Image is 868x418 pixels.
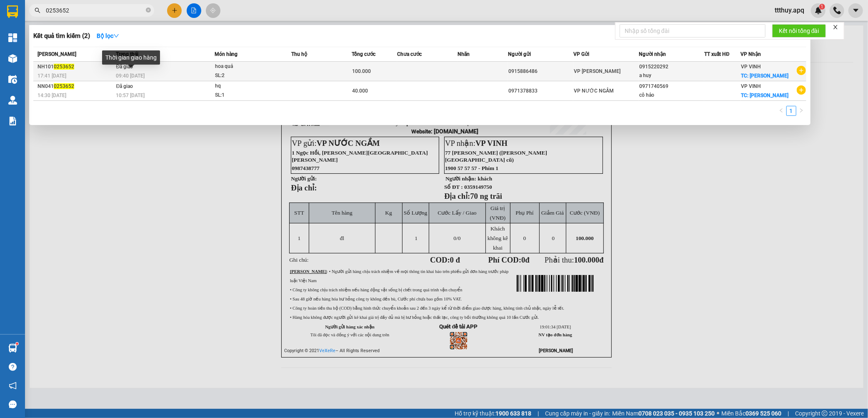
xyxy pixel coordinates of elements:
[741,64,761,70] span: VP VINH
[639,63,704,71] div: 0915220292
[573,51,589,57] span: VP Gửi
[352,68,371,74] span: 100.000
[776,106,786,116] button: left
[741,83,761,89] span: VP VINH
[352,51,375,57] span: Tổng cước
[8,75,17,84] img: warehouse-icon
[779,108,784,113] span: left
[574,68,620,74] span: VP [PERSON_NAME]
[8,33,17,42] img: dashboard-icon
[740,51,761,57] span: VP Nhận
[639,82,704,91] div: 0971740569
[574,88,614,94] span: VP NƯỚC NGẦM
[9,382,17,390] span: notification
[9,400,17,408] span: message
[8,54,17,63] img: warehouse-icon
[116,83,133,89] span: Đã giao
[16,343,18,345] sup: 1
[797,66,806,75] span: plus-circle
[291,51,307,57] span: Thu hộ
[46,6,144,15] input: Tìm tên, số ĐT hoặc mã đơn
[704,51,730,57] span: TT xuất HĐ
[38,82,113,91] div: NN041
[38,51,76,57] span: [PERSON_NAME]
[797,85,806,95] span: plus-circle
[796,106,806,116] li: Next Page
[38,73,66,79] span: 17:41 [DATE]
[8,117,17,125] img: solution-icon
[352,88,368,94] span: 40.000
[146,8,151,13] span: close-circle
[215,62,278,71] div: hoa quả
[620,24,765,38] input: Nhập số tổng đài
[508,67,573,76] div: 0915886486
[508,51,531,57] span: Người gửi
[779,26,819,35] span: Kết nối tổng đài
[113,33,119,39] span: down
[35,8,40,13] span: search
[215,51,238,57] span: Món hàng
[215,71,278,80] div: SL: 2
[833,24,838,30] span: close
[38,93,66,98] span: 14:30 [DATE]
[8,344,17,353] img: warehouse-icon
[9,363,17,371] span: question-circle
[38,63,113,71] div: NH101
[90,29,126,43] button: Bộ lọcdown
[397,51,422,57] span: Chưa cước
[116,93,145,98] span: 10:57 [DATE]
[458,51,470,57] span: Nhãn
[639,91,704,100] div: cô hảo
[796,106,806,116] button: right
[776,106,786,116] li: Previous Page
[799,108,804,113] span: right
[8,96,17,105] img: warehouse-icon
[54,64,74,70] span: 0253652
[97,33,119,39] strong: Bộ lọc
[741,73,788,79] span: TC: [PERSON_NAME]
[772,24,826,38] button: Kết nối tổng đài
[116,51,138,57] span: Trạng thái
[639,51,666,57] span: Người nhận
[786,106,796,116] li: 1
[639,71,704,80] div: a huy
[116,73,145,79] span: 09:40 [DATE]
[7,5,18,18] img: logo-vxr
[33,32,90,40] h3: Kết quả tìm kiếm ( 2 )
[787,106,796,115] a: 1
[215,82,278,91] div: hq
[508,87,573,95] div: 0971378833
[146,7,151,15] span: close-circle
[741,93,788,98] span: TC: [PERSON_NAME]
[54,83,74,89] span: 0253652
[215,91,278,100] div: SL: 1
[116,64,133,70] span: Đã giao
